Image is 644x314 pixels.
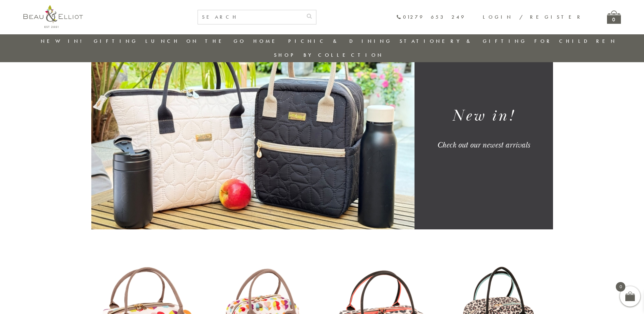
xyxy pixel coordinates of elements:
[23,5,83,28] img: logo
[94,38,138,45] a: Gifting
[288,38,392,45] a: Picnic & Dining
[423,140,545,150] div: Check out our newest arrivals
[616,282,625,292] span: 0
[145,38,246,45] a: Lunch On The Go
[253,38,280,45] a: Home
[534,38,617,45] a: For Children
[41,38,86,45] a: New in!
[198,10,302,24] input: SEARCH
[607,11,621,24] a: 0
[396,14,466,20] a: 01279 653 249
[483,14,583,20] a: Login / Register
[274,52,384,58] a: Shop by collection
[423,106,545,126] h1: New in!
[400,38,527,45] a: Stationery & Gifting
